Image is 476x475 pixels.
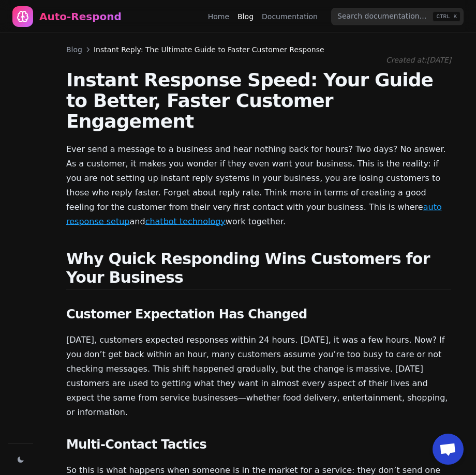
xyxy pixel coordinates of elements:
[94,44,324,55] span: Instant Reply: The Ultimate Guide to Faster Customer Response
[208,11,229,22] a: Home
[13,452,28,467] button: Change theme
[66,70,451,132] h1: Instant Response Speed: Your Guide to Better, Faster Customer Engagement
[237,11,254,22] a: Blog
[66,44,82,55] a: Blog
[145,217,226,226] a: chatbot technology
[66,142,451,229] p: Ever send a message to a business and hear nothing back for hours? Two days? No answer. As a cust...
[66,250,451,289] h2: Why Quick Responding Wins Customers for Your Business
[262,11,318,22] a: Documentation
[66,306,451,323] h3: Customer Expectation Has Changed
[433,434,464,465] a: Open chat
[66,333,451,420] p: [DATE], customers expected responses within 24 hours. [DATE], it was a few hours. Now? If you don...
[386,56,451,64] span: Created at: [DATE]
[331,8,464,25] input: Search documentation…
[12,6,122,27] a: Home page
[39,9,122,24] div: Auto-Respond
[66,436,451,453] h3: Multi-Contact Tactics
